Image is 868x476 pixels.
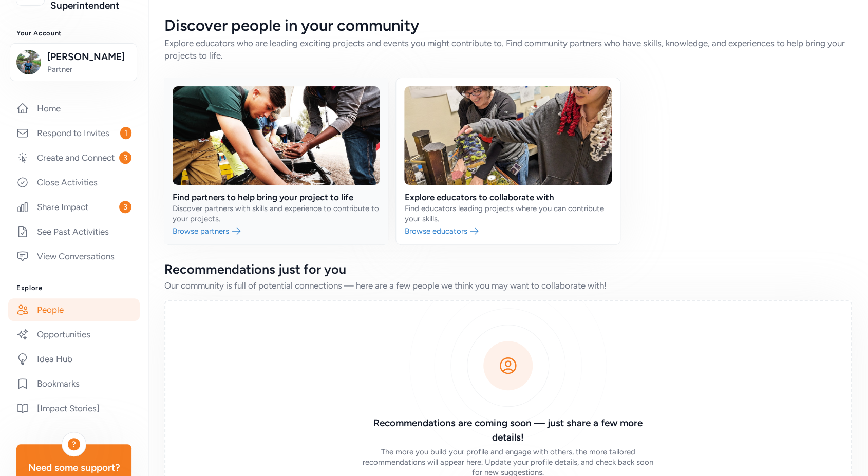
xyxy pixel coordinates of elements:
a: Close Activities [8,171,140,194]
a: [Impact Stories] [8,397,140,420]
a: Share Impact3 [8,196,140,218]
a: Respond to Invites1 [8,122,140,144]
a: Idea Hub [8,348,140,370]
h3: Explore [16,284,131,292]
a: Create and Connect3 [8,146,140,169]
a: Opportunities [8,323,140,346]
div: Need some support? [25,461,123,475]
span: 3 [119,201,131,213]
button: [PERSON_NAME]Partner [10,43,137,81]
a: Home [8,97,140,120]
a: See Past Activities [8,220,140,243]
div: Recommendations just for you [164,261,852,277]
span: 1 [120,127,131,139]
a: View Conversations [8,245,140,268]
span: Partner [47,64,130,74]
h3: Recommendations are coming soon — just share a few more details! [360,416,656,445]
div: Our community is full of potential connections — here are a few people we think you may want to c... [164,279,852,292]
div: Discover people in your community [164,16,852,35]
h3: Your Account [16,29,131,37]
div: Explore educators who are leading exciting projects and events you might contribute to. Find comm... [164,37,852,62]
span: [PERSON_NAME] [47,50,130,64]
a: Bookmarks [8,372,140,395]
a: People [8,298,140,321]
div: ? [68,438,80,450]
span: 3 [119,151,131,164]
